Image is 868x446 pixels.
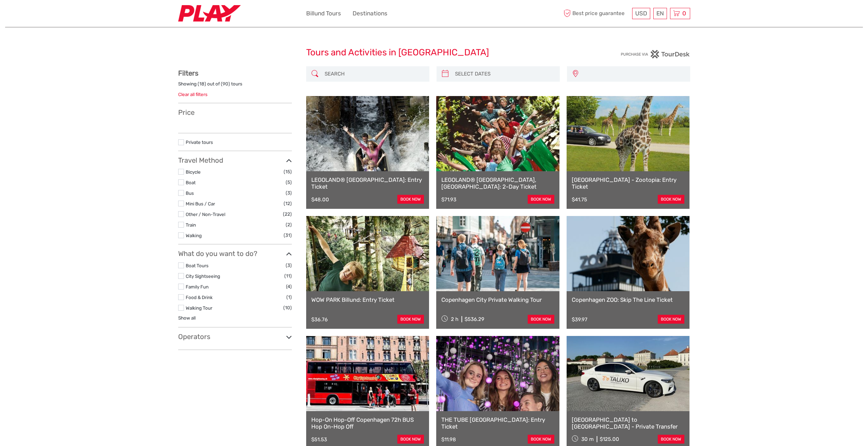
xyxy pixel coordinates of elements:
[441,176,554,190] a: LEGOLAND® [GEOGRAPHIC_DATA], [GEOGRAPHIC_DATA]: 2-Day Ticket
[528,435,554,444] a: book now
[284,231,292,239] span: (31)
[178,108,292,117] h3: Price
[311,296,424,303] a: WOW PARK Billund: Entry Ticket
[653,8,667,19] div: EN
[572,197,587,203] div: $41.75
[286,178,292,186] span: (5)
[186,295,213,300] a: Food & Drink
[186,190,194,196] a: Bus
[223,81,228,87] label: 90
[286,293,292,301] span: (1)
[581,436,594,442] span: 30 m
[658,435,684,444] a: book now
[451,316,458,322] span: 2 h
[186,180,196,185] a: Boat
[681,10,687,17] span: 0
[311,316,328,323] div: $36.76
[572,296,685,303] a: Copenhagen ZOO: Skip The Line Ticket
[465,316,484,322] div: $536.29
[441,416,554,430] a: THE TUBE [GEOGRAPHIC_DATA]: Entry Ticket
[441,436,456,443] div: $11.98
[286,283,292,290] span: (4)
[199,81,204,87] label: 18
[441,197,456,203] div: $71.93
[286,261,292,269] span: (3)
[186,201,215,206] a: Mini Bus / Car
[572,176,685,190] a: [GEOGRAPHIC_DATA] - Zootopia: Entry Ticket
[311,416,424,430] a: Hop-On Hop-Off Copenhagen 72h BUS Hop On-Hop Off
[306,47,562,58] h1: Tours and Activities in [GEOGRAPHIC_DATA]
[562,8,630,19] span: Best price guarantee
[635,10,647,17] span: USD
[186,233,202,238] a: Walking
[286,221,292,229] span: (2)
[284,200,292,207] span: (12)
[572,416,685,430] a: [GEOGRAPHIC_DATA] to [GEOGRAPHIC_DATA] - Private Transfer
[353,9,387,18] a: Destinations
[186,139,213,145] a: Private tours
[311,197,329,203] div: $48.00
[283,304,292,312] span: (10)
[658,195,684,204] a: book now
[186,212,225,217] a: Other / Non-Travel
[178,315,196,321] a: Show all
[452,68,556,80] input: SELECT DATES
[178,69,198,77] strong: Filters
[528,195,554,204] a: book now
[311,436,327,443] div: $51.53
[283,210,292,218] span: (22)
[322,68,426,80] input: SEARCH
[178,333,292,341] h3: Operators
[621,50,690,58] img: PurchaseViaTourDesk.png
[178,156,292,164] h3: Travel Method
[397,435,424,444] a: book now
[186,305,212,311] a: Walking Tour
[441,296,554,303] a: Copenhagen City Private Walking Tour
[284,168,292,176] span: (15)
[306,9,341,18] a: Billund Tours
[397,195,424,204] a: book now
[286,189,292,197] span: (3)
[178,92,208,97] a: Clear all filters
[186,222,196,228] a: Train
[186,273,220,279] a: City Sightseeing
[178,81,292,91] div: Showing ( ) out of ( ) tours
[572,316,587,323] div: $39.97
[658,315,684,324] a: book now
[178,5,241,22] img: 2467-7e1744d7-2434-4362-8842-68c566c31c52_logo_small.jpg
[178,249,292,258] h3: What do you want to do?
[186,263,209,268] a: Boat Tours
[311,176,424,190] a: LEGOLAND® [GEOGRAPHIC_DATA]: Entry Ticket
[397,315,424,324] a: book now
[600,436,619,442] div: $125.00
[528,315,554,324] a: book now
[186,169,201,175] a: Bicycle
[284,272,292,280] span: (11)
[186,284,209,289] a: Family Fun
